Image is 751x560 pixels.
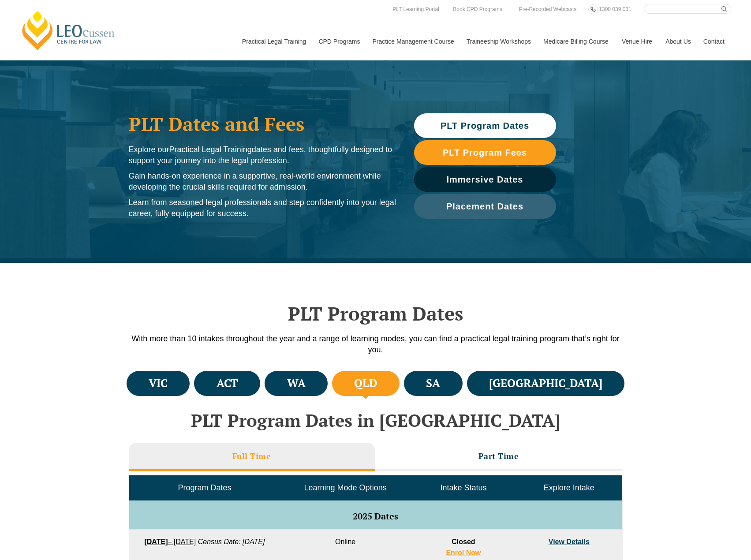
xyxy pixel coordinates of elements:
p: Gain hands-on experience in a supportive, real-world environment while developing the crucial ski... [129,171,396,193]
span: Placement Dates [446,202,523,211]
p: Explore our dates and fees, thoughtfully designed to support your journey into the legal profession. [129,144,396,166]
span: Immersive Dates [447,175,523,184]
a: Traineeship Workshops [460,22,537,60]
a: PLT Program Fees [414,140,556,165]
span: Closed [452,538,475,545]
a: Venue Hire [615,22,659,60]
a: Contact [697,22,731,60]
p: With more than 10 intakes throughout the year and a range of learning modes, you can find a pract... [124,333,627,355]
a: Pre-Recorded Webcasts [517,4,579,14]
a: 1300 039 031 [597,4,633,14]
a: Practical Legal Training [235,22,312,60]
span: Practical Legal Training [169,145,252,154]
strong: [DATE] [144,538,168,545]
span: PLT Program Fees [443,148,527,157]
a: Placement Dates [414,194,556,219]
em: Census Date: [DATE] [198,538,265,545]
a: About Us [659,22,697,60]
a: Book CPD Programs [451,4,504,14]
a: PLT Program Dates [414,113,556,138]
h4: VIC [149,376,168,391]
h2: PLT Program Dates in [GEOGRAPHIC_DATA] [124,411,627,430]
h2: PLT Program Dates [124,302,627,325]
a: [DATE]– [DATE] [144,538,196,545]
span: Intake Status [440,483,486,492]
a: Practice Management Course [366,22,460,60]
a: [PERSON_NAME] Centre for Law [20,10,117,51]
h3: Full Time [232,451,271,461]
a: CPD Programs [312,22,366,60]
a: Medicare Billing Course [537,22,615,60]
iframe: LiveChat chat widget [617,318,729,538]
p: Learn from seasoned legal professionals and step confidently into your legal career, fully equipp... [129,197,396,219]
a: PLT Learning Portal [390,4,441,14]
span: PLT Program Dates [441,121,529,130]
span: Explore Intake [544,483,594,492]
a: View Details [549,538,590,545]
h4: [GEOGRAPHIC_DATA] [489,376,602,391]
span: Learning Mode Options [304,483,387,492]
h1: PLT Dates and Fees [129,113,396,135]
span: Program Dates [178,483,231,492]
h4: QLD [354,376,377,391]
a: Enrol Now [446,549,481,556]
a: Immersive Dates [414,167,556,192]
h4: ACT [217,376,238,391]
h4: SA [426,376,440,391]
h3: Part Time [478,451,519,461]
span: 1300 039 031 [599,6,631,12]
span: 2025 Dates [353,510,398,522]
h4: WA [287,376,306,391]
